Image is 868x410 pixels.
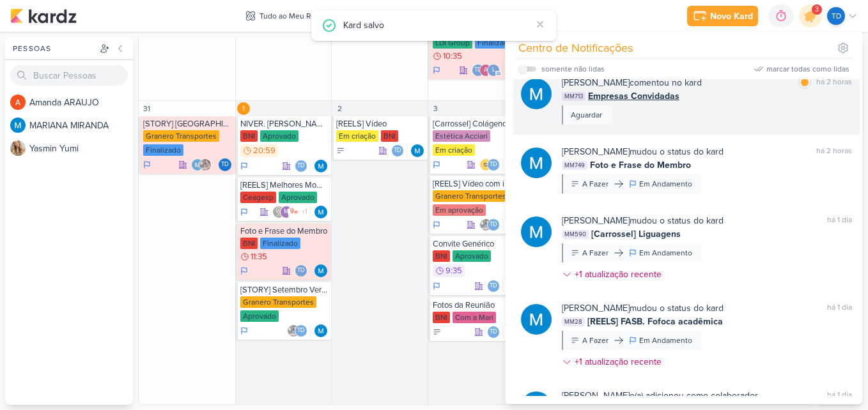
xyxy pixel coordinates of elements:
[314,160,327,172] img: MARIANA MIRANDA
[391,144,404,157] div: Thais de carvalho
[297,328,305,334] p: Td
[479,64,492,77] div: aline.ferraz@ldigroup.com.br
[575,355,664,368] div: +1 atualização recente
[827,389,852,402] div: há 1 dia
[518,40,633,57] div: Centro de Notificações
[562,301,724,315] div: mudou o status do kard
[287,324,300,337] img: Everton Granero
[143,144,183,156] div: Finalizado
[272,206,311,218] div: Colaboradores: Leviê Agência de Marketing Digital, mlegnaioli@gmail.com, ow se liga, Thais de car...
[295,264,311,277] div: Colaboradores: Thais de carvalho
[582,247,608,259] div: A Fazer
[433,328,442,337] div: A Fazer
[288,206,300,218] img: ow se liga
[433,119,522,129] div: [Carrossel] Colágeno
[240,326,248,336] div: Em Andamento
[490,162,497,168] p: Td
[487,64,500,77] div: luciano@ldigroup.com.br
[433,300,522,310] div: Fotos da Reunião
[199,158,212,171] img: Everton Granero
[295,324,307,337] div: Thais de carvalho
[411,144,424,157] div: Responsável: MARIANA MIRANDA
[10,95,26,110] img: Amanda ARAUJO
[143,119,233,129] div: [STORY] Uberlândia
[484,67,488,73] p: a
[446,266,462,275] span: 9:35
[240,296,316,308] div: Granero Transportes
[240,266,248,276] div: Em Andamento
[433,179,522,189] div: [REELS] Vídeo com início viral
[433,190,509,202] div: Granero Transportes
[490,222,497,228] p: Td
[433,204,486,216] div: Em aprovação
[430,102,442,115] div: 3
[487,326,503,338] div: Colaboradores: Thais de carvalho
[710,10,753,23] div: Novo Kard
[541,63,605,75] div: somente não lidas
[314,160,327,172] div: Responsável: MARIANA MIRANDA
[521,79,552,109] img: MARIANA MIRANDA
[10,8,77,24] img: kardz.app
[562,215,630,226] b: [PERSON_NAME]
[479,158,503,171] div: Colaboradores: IDBOX - Agência de Design, Thais de carvalho
[240,130,258,142] div: BNI
[479,218,503,231] div: Colaboradores: Everton Granero, Thais de carvalho
[336,119,425,129] div: [REELS] Vídeo
[490,283,497,289] p: Td
[433,281,440,291] div: Em Andamento
[297,163,305,169] p: Td
[472,64,484,77] div: Thais de carvalho
[816,76,852,89] div: há 2 horas
[562,303,630,314] b: [PERSON_NAME]
[240,192,276,203] div: Ceagesp
[443,52,462,61] span: 10:35
[433,250,450,262] div: BNI
[343,18,531,32] div: Kard salvo
[827,301,852,315] div: há 1 dia
[314,264,327,277] div: Responsável: MARIANA MIRANDA
[453,250,491,262] div: Aprovado
[562,389,758,402] div: o(a) adicionou como colaborador
[10,118,26,133] img: MARIANA MIRANDA
[260,130,298,142] div: Aprovado
[433,130,490,142] div: Estética Acciari
[140,102,153,115] div: 31
[521,304,552,335] img: MARIANA MIRANDA
[272,206,285,218] img: Leviê Agência de Marketing Digital
[433,144,475,156] div: Em criação
[336,146,345,155] div: A Fazer
[336,130,378,142] div: Em criação
[433,239,522,249] div: Convite Genérico
[10,65,128,86] input: Buscar Pessoas
[333,102,346,115] div: 2
[29,142,133,155] div: Y a s m i n Y u m i
[10,140,26,156] img: Yasmin Yumi
[587,315,723,328] span: [REELS] FASB. Fofoca acadêmica
[562,146,630,157] b: [PERSON_NAME]
[521,216,552,247] img: MARIANA MIRANDA
[562,390,630,401] b: [PERSON_NAME]
[219,158,231,171] div: Thais de carvalho
[639,335,692,346] div: Em Andamento
[591,227,681,241] span: [Carrossel] Liguagens
[433,220,440,230] div: Em Andamento
[487,158,500,171] div: Thais de carvalho
[240,226,329,236] div: Foto e Frase do Membro
[295,160,307,172] div: Thais de carvalho
[562,317,585,326] span: MM28
[314,206,327,218] img: MARIANA MIRANDA
[562,161,587,170] span: MM749
[240,285,329,295] div: [STORY] Setembro Vermelho
[260,238,300,249] div: Finalizado
[280,206,293,218] div: mlegnaioli@gmail.com
[191,158,215,171] div: Colaboradores: MARIANA MIRANDA, Everton Granero
[832,10,841,22] p: Td
[29,119,133,132] div: M A R I A N A M I R A N D A
[687,6,758,26] button: Novo Kard
[433,312,450,323] div: BNI
[253,146,275,155] span: 20:59
[381,130,398,142] div: BNI
[521,148,552,178] img: MARIANA MIRANDA
[295,264,307,277] div: Thais de carvalho
[29,96,133,109] div: A m a n d a A R A U J O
